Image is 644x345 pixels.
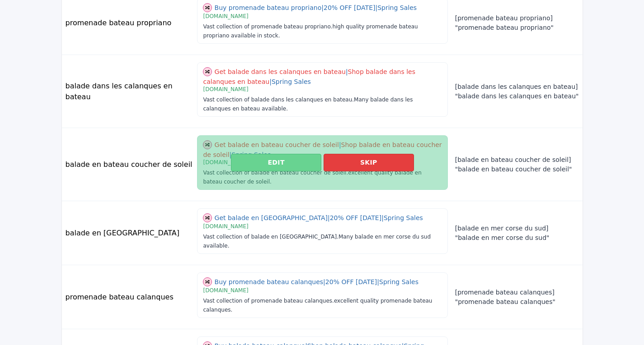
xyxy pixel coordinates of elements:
p: "promenade bateau propriano" [455,23,579,32]
span: Spring Sales [377,4,417,11]
td: balade en [GEOGRAPHIC_DATA] [62,201,197,265]
span: Buy promenade bateau propriano [215,4,324,11]
p: [balade dans les calanques en bateau] [455,82,579,92]
span: | [381,214,384,221]
button: Edit [231,154,321,171]
span: | [269,78,272,85]
span: Vast collection of promenade bateau calanques [203,298,334,304]
td: promenade bateau calanques [62,265,197,329]
button: Skip [324,154,414,171]
span: | [377,278,379,285]
p: "promenade bateau calanques" [455,297,579,307]
span: 20% OFF [DATE] [325,278,379,285]
span: . [332,298,334,304]
span: Show different combination [203,277,212,286]
span: Vast collection of balade en [GEOGRAPHIC_DATA] [203,234,338,240]
span: Spring Sales [379,278,418,285]
p: [balade en bateau coucher de soleil] [455,155,579,165]
span: [DOMAIN_NAME] [203,287,248,294]
td: balade en bateau coucher de soleil [62,128,197,201]
span: | [328,214,330,221]
span: . [278,32,280,39]
span: Get balade dans les calanques en bateau [215,68,348,75]
p: "balade dans les calanques en bateau" [455,92,579,101]
p: [promenade bateau propriano] [455,14,579,23]
span: Spring Sales [384,214,423,221]
p: "balade en bateau coucher de soleil" [455,165,579,174]
p: [balade en mer corse du sud] [455,224,579,233]
span: | [323,278,325,285]
span: . [337,234,338,240]
img: shuffle.svg [203,3,212,12]
span: . [352,97,354,103]
td: balade dans les calanques en bateau [62,55,197,128]
p: "balade en mer corse du sud" [455,233,579,243]
span: [DOMAIN_NAME] [203,86,248,92]
span: 20% OFF [DATE] [330,214,384,221]
span: Show different combination [203,213,212,222]
span: [DOMAIN_NAME] [203,13,248,19]
span: | [321,4,324,11]
span: Show different combination [203,3,212,12]
span: . [228,243,230,249]
span: | [375,4,377,11]
span: . [231,307,233,313]
img: shuffle.svg [203,277,212,286]
span: 20% OFF [DATE] [324,4,377,11]
p: [promenade bateau calanques] [455,288,579,297]
span: | [346,68,348,75]
span: Get balade en [GEOGRAPHIC_DATA] [215,214,330,221]
span: Vast collection of balade dans les calanques en bateau [203,97,354,103]
span: Buy promenade bateau calanques [215,278,325,285]
span: [DOMAIN_NAME] [203,223,248,230]
span: Spring Sales [272,78,311,85]
span: . [331,23,333,30]
img: shuffle.svg [203,213,212,222]
span: Show different combination [203,67,212,76]
img: shuffle.svg [203,67,212,76]
span: Vast collection of promenade bateau propriano [203,23,332,30]
span: . [286,106,288,112]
